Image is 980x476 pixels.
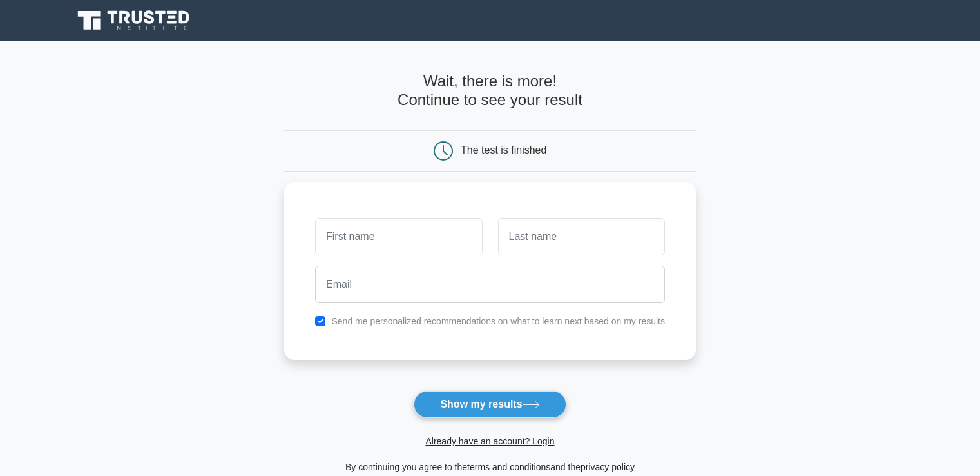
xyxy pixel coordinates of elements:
a: Already have an account? Login [425,436,554,446]
div: The test is finished [461,144,546,155]
div: By continuing you agree to the and the [276,459,704,475]
h4: Wait, there is more! Continue to see your result [284,72,696,110]
input: Last name [498,218,665,255]
input: First name [315,218,482,255]
input: Email [315,266,665,303]
label: Send me personalized recommendations on what to learn next based on my results [331,316,665,326]
a: privacy policy [581,462,635,472]
a: terms and conditions [467,462,550,472]
button: Show my results [414,391,566,418]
